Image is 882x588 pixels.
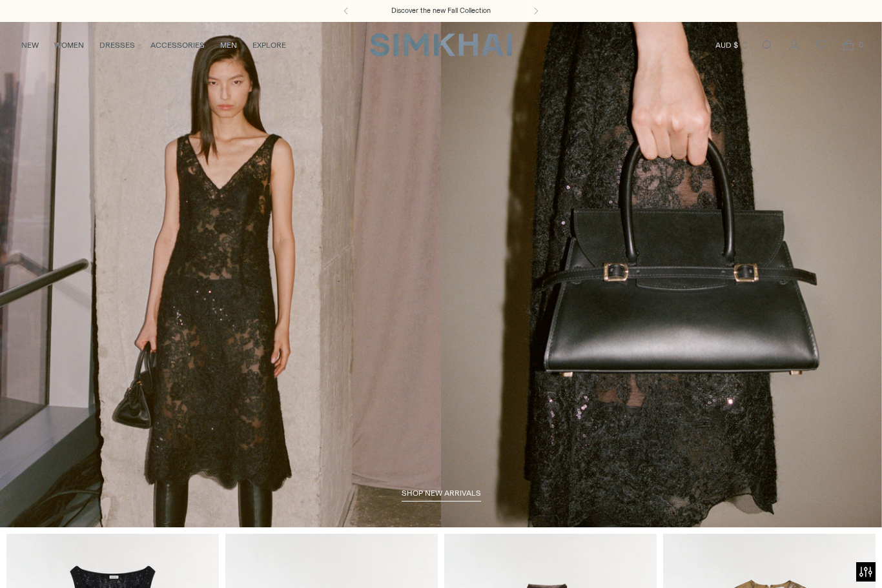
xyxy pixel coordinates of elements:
[715,31,750,59] button: AUD $
[391,6,491,16] a: Discover the new Fall Collection
[855,39,867,50] span: 0
[370,32,512,57] a: SIMKHAI
[754,32,780,58] a: Open search modal
[21,31,39,59] a: NEW
[402,489,481,502] a: shop new arrivals
[836,32,861,58] a: Open cart modal
[402,489,481,498] span: shop new arrivals
[99,31,135,59] a: DRESSES
[808,32,834,58] a: Wishlist
[252,31,286,59] a: EXPLORE
[220,31,237,59] a: MEN
[781,32,807,58] a: Go to the account page
[54,31,84,59] a: WOMEN
[150,31,205,59] a: ACCESSORIES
